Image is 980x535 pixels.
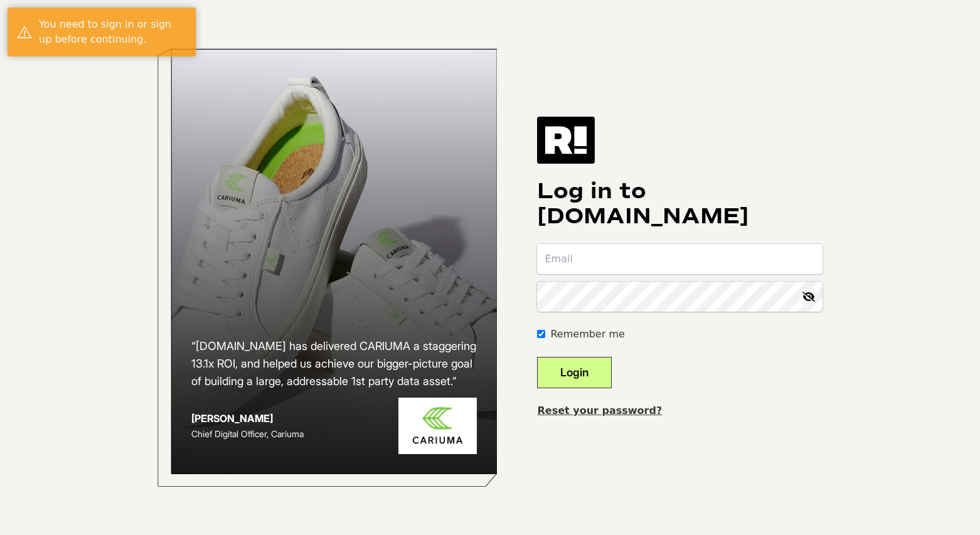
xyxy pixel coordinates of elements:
img: Cariuma [398,398,477,455]
input: Email [537,244,823,274]
label: Remember me [550,327,624,342]
div: You need to sign in or sign up before continuing. [39,17,186,47]
h2: “[DOMAIN_NAME] has delivered CARIUMA a staggering 13.1x ROI, and helped us achieve our bigger-pic... [191,337,477,390]
strong: [PERSON_NAME] [191,412,273,425]
span: Chief Digital Officer, Cariuma [191,428,304,439]
a: Reset your password? [537,405,662,416]
button: Login [537,357,612,388]
h1: Log in to [DOMAIN_NAME] [537,179,823,229]
img: Retention.com [537,117,595,163]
